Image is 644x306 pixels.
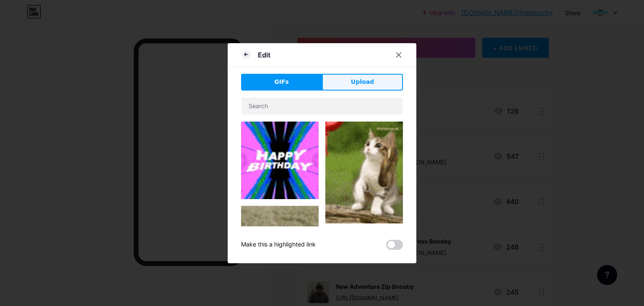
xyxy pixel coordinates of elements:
[258,50,270,60] div: Edit
[325,122,403,223] img: Gihpy
[274,78,289,86] span: GIFs
[241,74,322,91] button: GIFs
[322,74,403,91] button: Upload
[351,78,374,86] span: Upload
[241,240,316,250] div: Make this a highlighted link
[241,122,319,199] img: Gihpy
[241,98,402,114] input: Search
